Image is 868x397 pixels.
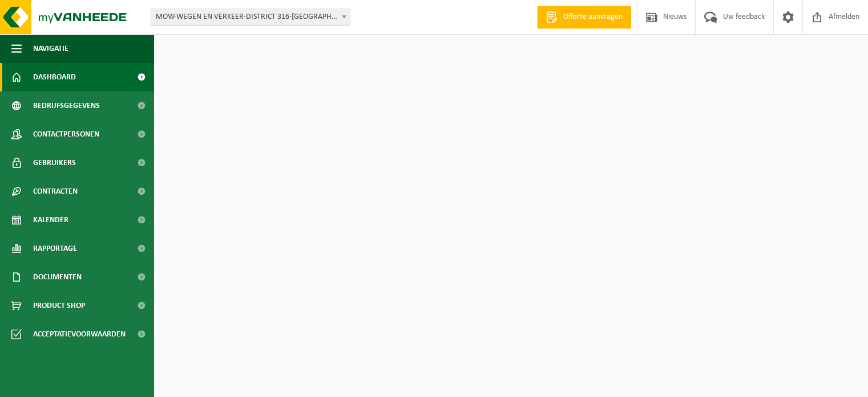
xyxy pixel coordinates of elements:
span: Acceptatievoorwaarden [33,320,126,348]
a: Offerte aanvragen [537,6,631,29]
span: Contracten [33,177,78,206]
span: Navigatie [33,34,68,63]
span: Documenten [33,263,82,291]
span: Offerte aanvragen [560,11,625,23]
span: Dashboard [33,63,76,91]
span: Kalender [33,206,68,234]
span: MOW-WEGEN EN VERKEER-DISTRICT 316-PITTEM - PITTEM [151,9,350,26]
span: Rapportage [33,234,77,263]
span: Gebruikers [33,149,76,177]
span: Product Shop [33,291,85,320]
span: MOW-WEGEN EN VERKEER-DISTRICT 316-PITTEM - PITTEM [151,9,350,25]
span: Bedrijfsgegevens [33,91,100,120]
span: Contactpersonen [33,120,99,149]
